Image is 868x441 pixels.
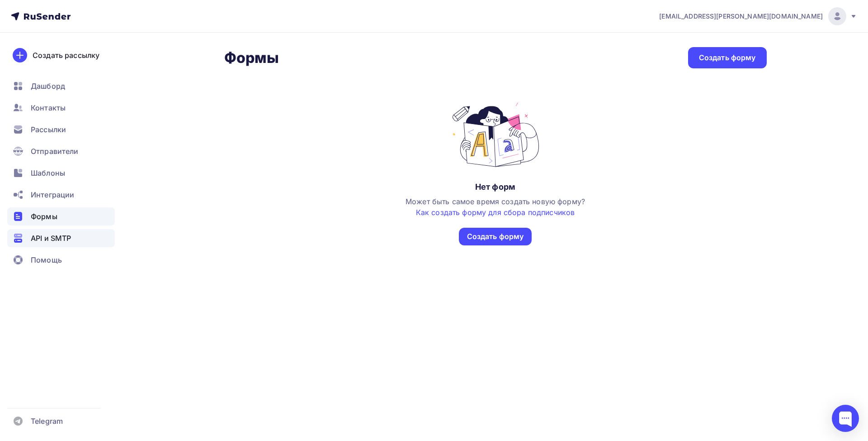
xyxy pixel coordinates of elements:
[31,211,57,222] span: Формы
[467,231,524,242] div: Создать форму
[699,53,756,63] div: Создать форму
[475,182,515,192] div: Нет форм
[7,207,115,225] a: Формы
[7,77,115,95] a: Дашборд
[7,99,115,117] a: Контакты
[31,81,65,91] span: Дашборд
[31,102,66,113] span: Контакты
[7,120,115,139] a: Рассылки
[416,208,575,217] a: Как создать форму для сбора подписчиков
[33,50,99,61] div: Создать рассылку
[31,416,63,427] span: Telegram
[31,233,71,244] span: API и SMTP
[7,142,115,160] a: Отправители
[224,49,279,67] h2: Формы
[659,12,823,21] span: [EMAIL_ADDRESS][PERSON_NAME][DOMAIN_NAME]
[659,7,857,25] a: [EMAIL_ADDRESS][PERSON_NAME][DOMAIN_NAME]
[31,254,62,265] span: Помощь
[31,124,66,135] span: Рассылки
[7,164,115,182] a: Шаблоны
[31,189,74,200] span: Интеграции
[31,146,79,157] span: Отправители
[31,168,65,178] span: Шаблоны
[406,197,585,217] span: Может быть самое время создать новую форму?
